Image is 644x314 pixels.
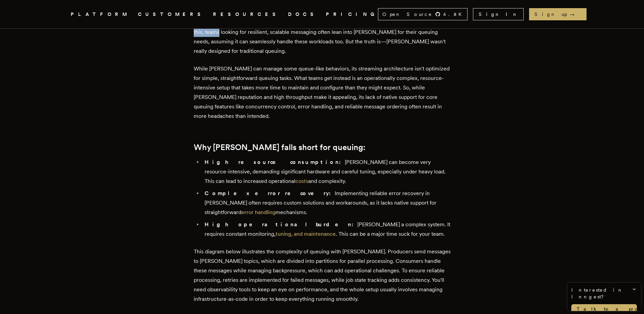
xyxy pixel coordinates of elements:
span: 4.8 K [443,11,466,18]
a: PRICING [326,10,378,19]
li: [PERSON_NAME] a complex system. It requires constant monitoring, . This can be a major time suck ... [202,220,451,239]
span: Open Source [382,11,432,18]
a: tuning, and maintenance [276,231,336,237]
span: Interested in Inngest? [571,287,637,300]
span: → [570,11,581,18]
strong: High resource consumption: [205,159,345,165]
p: While [PERSON_NAME] can manage some queue-like behaviors, its streaming architecture isn't optimi... [194,64,451,121]
strong: High operational burden: [205,221,357,228]
a: Sign In [473,8,524,20]
p: [PERSON_NAME] is a common choice for distributed streaming, powering everything from event-driven... [194,8,451,56]
a: costs [295,178,308,184]
strong: Complex error recovery: [205,190,335,196]
button: PLATFORM [71,10,130,19]
a: error handling [241,209,276,215]
li: Implementing reliable error recovery in [PERSON_NAME] often requires custom solutions and workaro... [202,189,451,217]
p: This diagram below illustrates the complexity of queuing with [PERSON_NAME]. Producers send messa... [194,247,451,304]
a: Talk to a product expert [571,304,637,314]
a: DOCS [288,10,318,19]
button: RESOURCES [213,10,280,19]
li: [PERSON_NAME] can become very resource-intensive, demanding significant hardware and careful tuni... [202,158,451,186]
h2: Why [PERSON_NAME] falls short for queuing: [194,143,451,152]
a: Sign up [529,8,587,20]
a: CUSTOMERS [138,10,205,19]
